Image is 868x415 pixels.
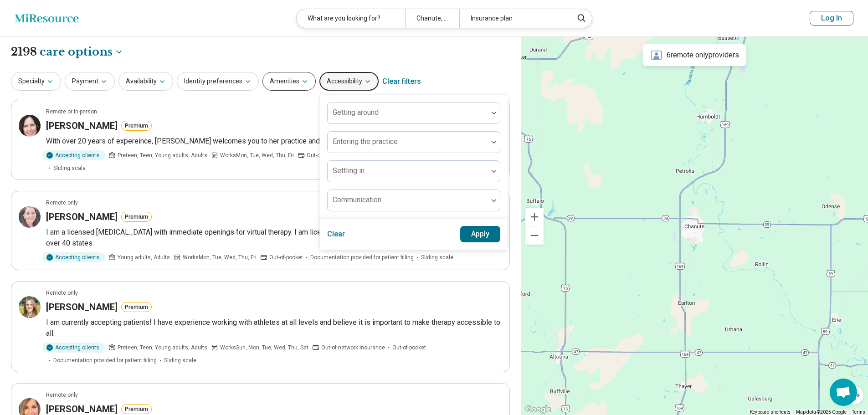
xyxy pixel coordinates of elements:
[262,72,316,91] button: Amenities
[333,108,379,117] label: Getting around
[42,252,105,262] div: Accepting clients
[310,253,414,261] span: Documentation provided for patient filling
[121,212,152,222] button: Premium
[810,11,853,26] button: Log In
[46,108,97,116] p: Remote or In-person
[643,44,746,66] div: 6 remote only providers
[830,379,857,406] div: Open chat
[121,404,152,414] button: Premium
[405,9,459,28] div: Chanute, [GEOGRAPHIC_DATA]
[11,72,61,91] button: Specialty
[333,166,365,175] label: Settling in
[307,151,370,159] span: Out-of-network insurance
[269,253,303,261] span: Out-of-pocket
[46,289,78,297] p: Remote only
[121,302,152,312] button: Premium
[46,119,118,132] h3: [PERSON_NAME]
[11,44,123,60] h1: 2198
[297,9,405,28] div: What are you looking for?
[65,72,115,91] button: Payment
[46,136,502,147] p: With over 20 years of expereince, [PERSON_NAME] welcomes you to her practice and specializes in w...
[327,226,345,242] button: Clear
[53,164,86,172] span: Sliding scale
[40,44,113,60] span: care options
[525,208,544,226] button: Zoom in
[118,343,207,352] span: Preteen, Teen, Young adults, Adults
[118,151,207,159] span: Preteen, Teen, Young adults, Adults
[46,301,118,313] h3: [PERSON_NAME]
[220,343,308,352] span: Works Sun, Mon, Tue, Wed, Thu, Sat
[183,253,257,261] span: Works Mon, Tue, Wed, Thu, Fri
[319,72,379,91] button: Accessibility
[392,343,426,352] span: Out-of-pocket
[46,391,78,399] p: Remote only
[40,44,123,60] button: Care options
[46,317,502,339] p: I am currently accepting patients! I have experience working with athletes at all levels and beli...
[177,72,259,91] button: Identity preferences
[42,343,105,353] div: Accepting clients
[46,210,118,223] h3: [PERSON_NAME]
[321,343,385,352] span: Out-of-network insurance
[525,226,544,245] button: Zoom out
[46,227,502,249] p: I am a licensed [MEDICAL_DATA] with immediate openings for virtual therapy. I am licensed through...
[382,71,421,92] div: Clear filters
[333,195,381,204] label: Communication
[164,356,196,364] span: Sliding scale
[459,9,568,28] div: Insurance plan
[796,410,847,415] span: Map data ©2025 Google
[460,226,501,242] button: Apply
[42,150,105,160] div: Accepting clients
[46,199,78,207] p: Remote only
[852,410,865,415] a: Terms (opens in new tab)
[220,151,294,159] span: Works Mon, Tue, Wed, Thu, Fri
[333,137,398,146] label: Entering the practice
[421,253,453,261] span: Sliding scale
[121,121,152,131] button: Premium
[53,356,157,364] span: Documentation provided for patient filling
[118,72,173,91] button: Availability
[118,253,170,261] span: Young adults, Adults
